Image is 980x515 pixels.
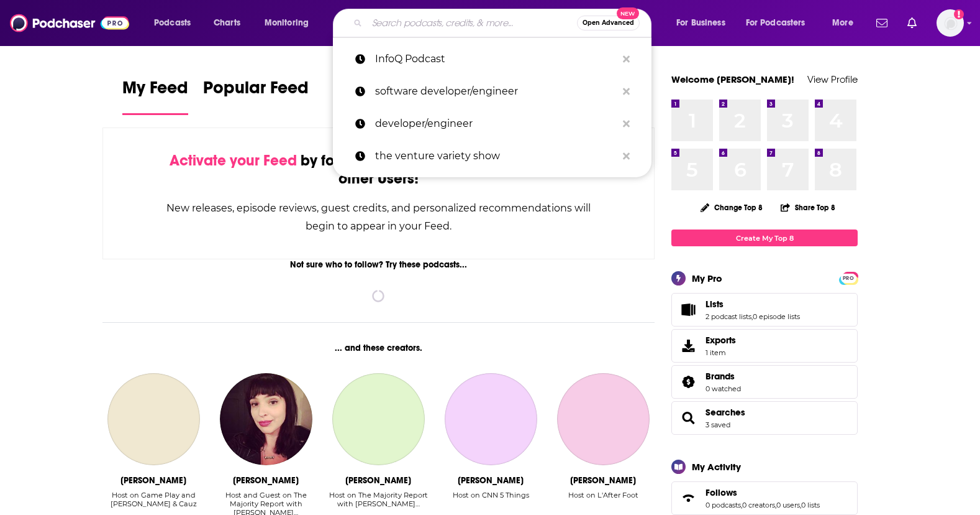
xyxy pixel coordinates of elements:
input: Search podcasts, credits, & more... [367,13,577,33]
div: New releases, episode reviews, guest credits, and personalized recommendations will begin to appe... [165,199,592,235]
div: My Pro [692,272,722,284]
span: , [775,501,776,509]
p: InfoQ Podcast [375,43,617,75]
span: , [751,312,753,321]
a: Welcome [PERSON_NAME]! [671,73,794,85]
div: Jerome Rothen [570,475,636,486]
span: Exports [676,337,701,355]
button: open menu [738,13,823,33]
span: , [741,501,742,509]
a: Follows [676,489,701,507]
div: Not sure who to follow? Try these podcasts... [102,259,655,270]
a: 0 podcasts [706,501,741,509]
svg: Add a profile image [954,9,964,19]
a: PRO [841,273,856,282]
button: open menu [256,13,325,33]
a: Searches [676,409,701,427]
a: Jerome Rothen [557,373,649,465]
a: 0 episode lists [753,312,800,321]
span: New [617,7,639,19]
div: Host on L'After Foot [568,491,638,499]
a: Brands [676,373,701,391]
span: , [800,501,801,509]
div: My Activity [692,461,741,473]
div: Matthew Cauz [120,475,186,486]
span: Lists [671,293,858,327]
div: ... and these creators. [102,343,655,353]
a: 2 podcast lists [706,312,751,321]
div: Jamie Peck [233,475,299,486]
div: Host on The Majority Report with [PERSON_NAME]… [327,491,430,508]
a: Searches [706,407,745,418]
a: the venture variety show [333,140,651,172]
button: open menu [668,13,741,33]
a: Exports [671,329,858,363]
button: Show profile menu [937,9,964,37]
a: InfoQ Podcast [333,43,651,75]
span: Exports [706,335,736,346]
span: 1 item [706,348,736,357]
span: More [832,14,853,32]
p: software developer/engineer [375,75,617,108]
span: Follows [671,481,858,515]
a: 0 watched [706,384,741,393]
a: My Feed [122,77,188,115]
span: Brands [671,365,858,399]
a: Taylor Galgano [445,373,537,465]
div: Host on Game Play and [PERSON_NAME] & Cauz [102,491,205,508]
button: open menu [145,13,207,33]
button: Share Top 8 [780,195,836,220]
span: For Podcasters [746,14,805,32]
span: Follows [706,487,737,498]
img: Jamie Peck [220,373,312,465]
a: Lists [706,299,800,310]
img: User Profile [937,9,964,37]
a: Follows [706,487,820,498]
span: Charts [214,14,240,32]
button: Open AdvancedNew [577,16,640,30]
span: Searches [671,401,858,435]
div: Michael J Brooks [345,475,411,486]
a: View Profile [807,73,858,85]
a: Show notifications dropdown [902,12,922,34]
span: Podcasts [154,14,191,32]
span: Brands [706,371,735,382]
a: developer/engineer [333,108,651,140]
a: Popular Feed [203,77,309,115]
div: by following Podcasts, Creators, Lists, and other Users! [165,152,592,188]
p: the venture variety show [375,140,617,172]
p: developer/engineer [375,108,617,140]
span: PRO [841,274,856,283]
a: Matthew Cauz [107,373,199,465]
button: Change Top 8 [693,200,770,215]
a: Create My Top 8 [671,230,858,246]
span: My Feed [122,77,188,106]
span: Activate your Feed [170,151,297,170]
a: 0 creators [742,501,775,509]
span: Popular Feed [203,77,309,106]
button: open menu [823,13,869,33]
img: Podchaser - Follow, Share and Rate Podcasts [10,11,129,35]
a: Charts [206,13,248,33]
a: 3 saved [706,420,730,429]
span: For Business [676,14,725,32]
a: Lists [676,301,701,318]
a: 0 users [776,501,800,509]
div: Search podcasts, credits, & more... [345,9,663,37]
a: Michael J Brooks [332,373,424,465]
a: Brands [706,371,741,382]
span: Logged in as TrevorC [937,9,964,37]
a: 0 lists [801,501,820,509]
span: Monitoring [265,14,309,32]
span: Open Advanced [583,20,634,26]
div: Host on CNN 5 Things [453,491,529,499]
a: software developer/engineer [333,75,651,108]
div: Taylor Galgano [458,475,524,486]
a: Show notifications dropdown [871,12,892,34]
span: Lists [706,299,724,310]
